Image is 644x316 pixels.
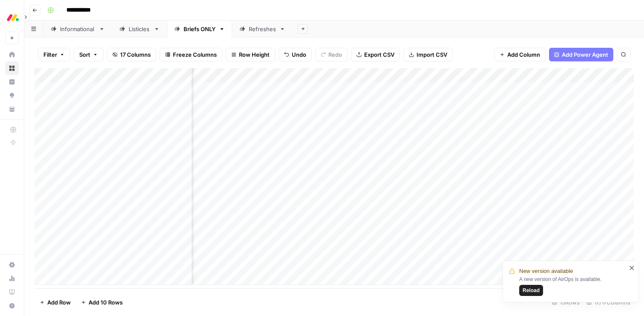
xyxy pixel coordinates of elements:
a: Refreshes [232,20,293,38]
button: close [629,264,635,271]
button: Reload [519,285,543,296]
button: Add Power Agent [549,48,613,61]
button: Workspace: Monday.com [5,7,19,28]
button: Add 10 Rows [76,296,128,309]
div: 17/17 Columns [583,296,634,309]
span: Filter [43,50,57,59]
a: Informational [43,20,112,38]
span: Add 10 Rows [89,298,123,307]
span: Add Power Agent [562,50,608,59]
span: Redo [328,50,342,59]
a: Home [5,48,19,61]
span: Export CSV [364,50,394,59]
button: Freeze Columns [160,48,222,61]
a: Listicles [112,20,167,38]
a: Learning Hub [5,285,19,299]
a: Usage [5,272,19,285]
div: Briefs ONLY [184,25,216,33]
button: Export CSV [351,48,400,61]
div: Informational [60,25,95,33]
a: Browse [5,61,19,75]
button: Sort [74,48,103,61]
span: Import CSV [417,50,447,59]
div: Refreshes [249,25,276,33]
span: Undo [292,50,306,59]
button: Undo [279,48,312,61]
span: Add Column [507,50,540,59]
button: Add Column [494,48,546,61]
button: 17 Columns [107,48,156,61]
span: New version available [519,267,573,275]
span: Freeze Columns [173,50,217,59]
a: Opportunities [5,89,19,102]
span: Row Height [239,50,270,59]
div: 13 Rows [549,296,583,309]
span: Reload [523,287,540,294]
span: 17 Columns [120,50,151,59]
a: Settings [5,258,19,272]
button: Import CSV [403,48,453,61]
span: Add Row [47,298,71,307]
a: Your Data [5,102,19,116]
div: A new version of AirOps is available. [519,275,627,296]
a: Briefs ONLY [167,20,232,38]
a: Insights [5,75,19,89]
button: Redo [315,48,348,61]
button: Row Height [226,48,275,61]
button: Add Row [34,296,76,309]
button: Help + Support [5,299,19,313]
div: Listicles [129,25,150,33]
button: Filter [38,48,70,61]
img: Monday.com Logo [5,10,20,25]
span: Sort [79,50,90,59]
